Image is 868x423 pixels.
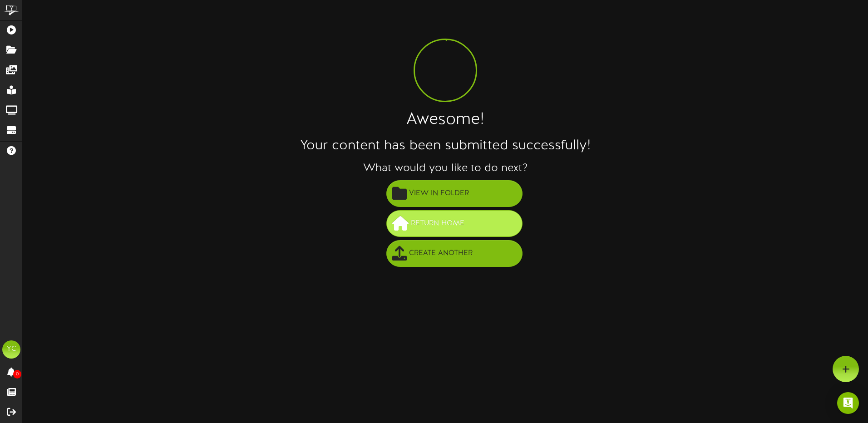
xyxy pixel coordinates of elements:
[13,370,21,379] span: 0
[386,240,523,267] button: Create Another
[386,180,523,207] button: View in Folder
[837,392,859,414] div: Open Intercom Messenger
[23,111,868,129] h1: Awesome!
[386,210,523,237] button: Return Home
[2,340,20,359] div: YC
[407,186,471,201] span: View in Folder
[407,246,475,261] span: Create Another
[23,162,868,174] h3: What would you like to do next?
[409,216,467,231] span: Return Home
[23,138,868,153] h2: Your content has been submitted successfully!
